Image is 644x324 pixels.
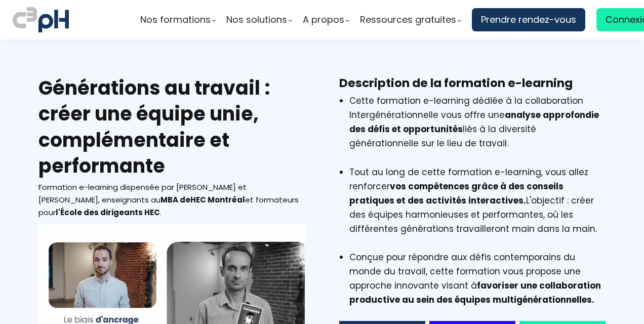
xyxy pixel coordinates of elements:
span: L'objectif : créer des équipes harmonieuses et performantes, où les différentes générations trava... [349,194,597,235]
strong: MBA de [160,194,190,205]
li: Conçue pour répondre aux défis contemporains du monde du travail, cette formation vous propose un... [349,250,606,307]
h3: Description de la formation e-learning [339,75,606,91]
a: Prendre rendez-vous [472,8,585,31]
span: A propos [303,12,344,27]
img: logo C3PH [13,5,69,34]
span: Cette formation e-learning dédiée à la collaboration Intergénérationnelle vous offre une [349,95,583,121]
div: Formation e-learning dispensée par [PERSON_NAME] et [PERSON_NAME], enseignants au et formateurs p... [38,181,305,219]
strong: H [190,194,196,205]
span: Ressources gratuites [360,12,456,27]
span: Nos solutions [226,12,287,27]
strong: favoriser une collaboration productive au sein des équipes multigénérationnelles. [349,279,601,306]
strong: vos compétences grâce à des conseils pratiques et des activités interactives. [349,180,563,207]
span: Prendre rendez-vous [481,12,576,27]
h2: Générations au travail : créer une équipe unie, complémentaire et performante [38,75,305,179]
span: Nos formations [140,12,211,27]
b: l'École des dirigeants HEC [56,207,160,218]
b: EC Montréal [190,194,245,205]
span: Tout au long de cette formation e-learning, vous allez renforcer [349,166,588,192]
